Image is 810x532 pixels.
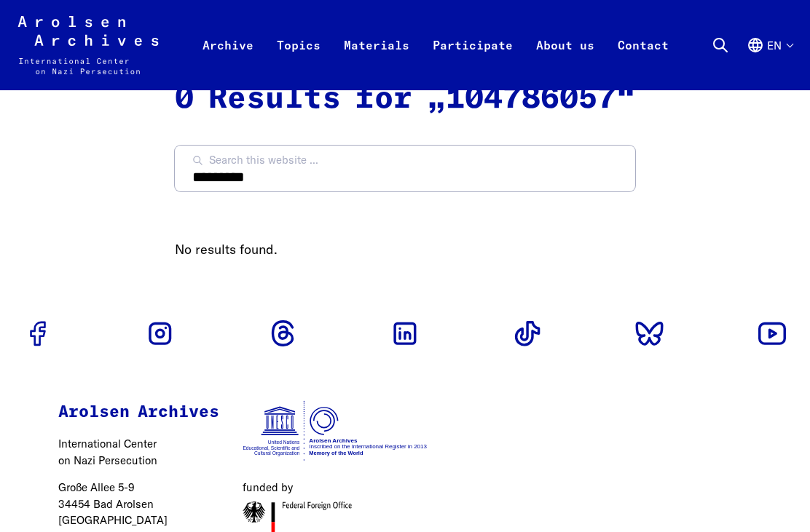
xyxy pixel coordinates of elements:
[262,313,303,354] a: Go to Threads profile
[752,313,793,354] a: Go to Youtube profile
[507,313,548,354] a: Go to Tiktok profile
[524,32,606,90] a: About us
[175,81,635,118] h2: 0 Results for „104786057“
[747,36,793,86] button: English, language selection
[58,436,219,469] p: International Center on Nazi Persecution
[58,404,219,421] strong: Arolsen Archives
[606,32,680,90] a: Contact
[17,313,58,354] a: Go to Facebook profile
[58,480,219,529] p: Große Allee 5-9 34454 Bad Arolsen [GEOGRAPHIC_DATA]
[629,313,670,354] a: Go to Bluesky profile
[265,32,332,90] a: Topics
[191,16,680,74] nav: Primary
[140,313,181,354] a: Go to Instagram profile
[191,32,265,90] a: Archive
[243,480,428,496] figcaption: funded by
[421,32,524,90] a: Participate
[332,32,421,90] a: Materials
[385,313,425,354] a: Go to Linkedin profile
[175,239,635,259] p: No results found.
